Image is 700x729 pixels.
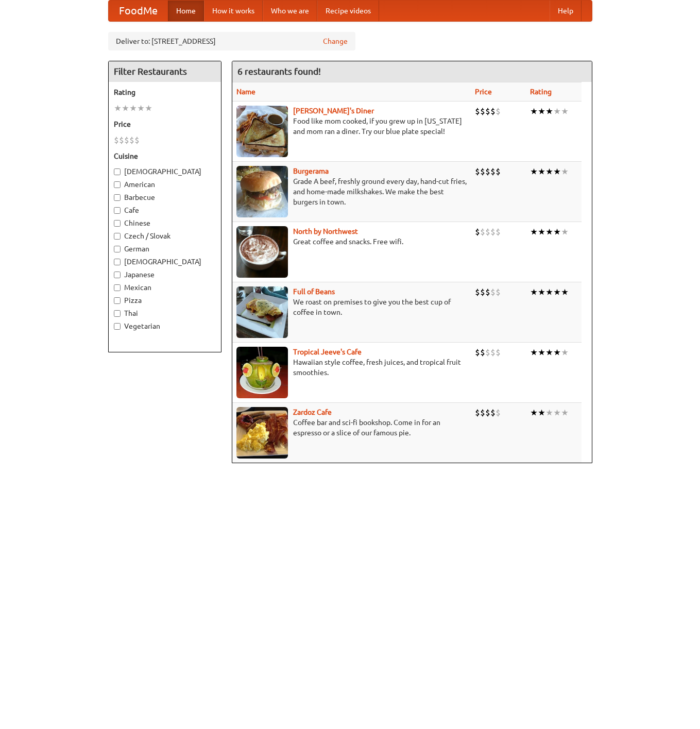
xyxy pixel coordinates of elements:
[553,166,561,177] li: ★
[236,166,288,217] img: burgerama.jpg
[480,286,485,298] li: $
[114,134,119,146] li: $
[114,308,216,318] label: Thai
[236,116,467,137] p: Food like mom cooked, if you grew up in [US_STATE] and mom ran a diner. Try our blue plate special!
[485,166,490,177] li: $
[114,282,216,293] label: Mexican
[538,286,545,298] li: ★
[480,407,485,418] li: $
[545,286,553,298] li: ★
[530,166,538,177] li: ★
[475,106,480,117] li: $
[323,36,348,46] a: Change
[496,286,501,298] li: $
[496,106,501,117] li: $
[114,310,121,317] input: Thai
[236,357,467,378] p: Hawaiian style coffee, fresh juices, and tropical fruit smoothies.
[114,231,216,241] label: Czech / Slovak
[561,166,569,177] li: ★
[109,1,168,21] a: FoodMe
[114,257,216,267] label: [DEMOGRAPHIC_DATA]
[134,134,140,146] li: $
[530,407,538,418] li: ★
[538,347,545,358] li: ★
[114,218,216,228] label: Chinese
[114,179,216,190] label: American
[485,106,490,117] li: $
[490,347,496,358] li: $
[496,407,501,418] li: $
[114,192,216,202] label: Barbecue
[293,287,335,296] b: Full of Beans
[293,107,374,115] a: [PERSON_NAME]'s Diner
[124,134,129,146] li: $
[114,246,121,252] input: German
[114,181,121,188] input: American
[114,295,216,306] label: Pizza
[108,32,355,50] div: Deliver to: [STREET_ADDRESS]
[293,408,332,416] a: Zardoz Cafe
[475,407,480,418] li: $
[475,226,480,238] li: $
[530,347,538,358] li: ★
[475,88,492,96] a: Price
[293,227,358,235] a: North by Northwest
[553,106,561,117] li: ★
[114,297,121,304] input: Pizza
[545,407,553,418] li: ★
[114,119,216,129] h5: Price
[129,134,134,146] li: $
[530,226,538,238] li: ★
[538,407,545,418] li: ★
[496,347,501,358] li: $
[530,88,552,96] a: Rating
[545,347,553,358] li: ★
[236,297,467,317] p: We roast on premises to give you the best cup of coffee in town.
[475,286,480,298] li: $
[550,1,582,21] a: Help
[114,220,121,227] input: Chinese
[480,226,485,238] li: $
[561,226,569,238] li: ★
[114,207,121,214] input: Cafe
[561,407,569,418] li: ★
[236,236,467,247] p: Great coffee and snacks. Free wifi.
[490,286,496,298] li: $
[480,347,485,358] li: $
[317,1,379,21] a: Recipe videos
[530,106,538,117] li: ★
[553,347,561,358] li: ★
[496,166,501,177] li: $
[293,348,362,356] a: Tropical Jeeve's Cafe
[114,244,216,254] label: German
[114,259,121,265] input: [DEMOGRAPHIC_DATA]
[490,407,496,418] li: $
[553,226,561,238] li: ★
[561,347,569,358] li: ★
[263,1,317,21] a: Who we are
[109,61,221,82] h4: Filter Restaurants
[293,167,329,175] a: Burgerama
[145,103,152,114] li: ★
[236,226,288,278] img: north.jpg
[114,323,121,330] input: Vegetarian
[490,166,496,177] li: $
[545,226,553,238] li: ★
[538,226,545,238] li: ★
[114,103,122,114] li: ★
[538,106,545,117] li: ★
[237,66,321,76] ng-pluralize: 6 restaurants found!
[485,407,490,418] li: $
[114,168,121,175] input: [DEMOGRAPHIC_DATA]
[236,286,288,338] img: beans.jpg
[114,269,216,280] label: Japanese
[236,176,467,207] p: Grade A beef, freshly ground every day, hand-cut fries, and home-made milkshakes. We make the bes...
[490,226,496,238] li: $
[475,166,480,177] li: $
[236,88,255,96] a: Name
